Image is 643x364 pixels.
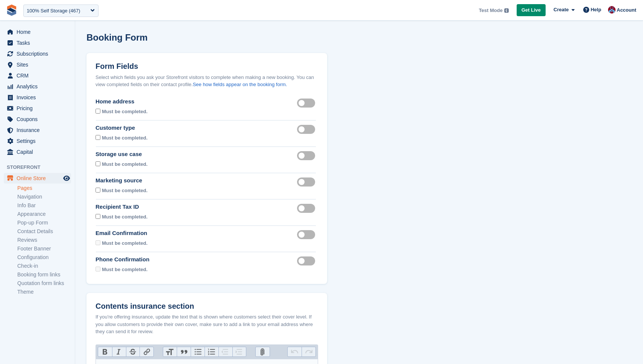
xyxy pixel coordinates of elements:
[17,202,71,209] a: Info Bar
[112,347,126,357] button: Italic
[7,164,75,171] span: Storefront
[4,125,71,135] a: menu
[96,124,149,132] div: Customer type
[591,6,601,14] span: Help
[17,173,62,184] span: Online Store
[96,62,318,71] h2: Form Fields
[297,260,318,261] label: Phone confirmation required
[4,70,71,81] a: menu
[17,114,62,124] span: Coupons
[554,6,569,14] span: Create
[17,70,62,81] span: CRM
[232,347,246,357] button: Increase Level
[17,245,71,252] a: Footer Banner
[96,150,149,159] div: Storage use case
[191,347,205,357] button: Bullets
[4,27,71,37] a: menu
[102,160,147,168] div: Must be completed.
[102,186,147,194] div: Must be completed.
[522,6,541,14] span: Get Live
[288,347,302,357] button: Undo
[17,38,62,48] span: Tasks
[17,262,71,270] a: Check-in
[17,92,62,103] span: Invoices
[617,6,636,14] span: Account
[4,59,71,70] a: menu
[17,185,71,192] a: Pages
[218,347,232,357] button: Decrease Level
[17,49,62,59] span: Subscriptions
[163,347,177,357] button: Heading
[17,193,71,200] a: Navigation
[4,92,71,103] a: menu
[102,212,147,221] div: Must be completed.
[17,219,71,226] a: Pop-up Form
[17,211,71,218] a: Appearance
[4,38,71,48] a: menu
[517,4,546,17] a: Get Live
[140,347,153,357] button: Link
[177,347,191,357] button: Quote
[256,347,270,357] button: Attach Files
[608,6,616,14] img: David Hughes
[17,103,62,114] span: Pricing
[96,176,149,185] div: Marketing source
[17,254,71,261] a: Configuration
[297,155,318,156] label: Storage use case visible
[4,136,71,146] a: menu
[98,347,112,357] button: Bold
[27,7,80,15] div: 100% Self Storage (467)
[4,81,71,92] a: menu
[17,125,62,135] span: Insurance
[4,173,71,184] a: menu
[96,203,149,211] div: Recipient Tax ID
[17,81,62,92] span: Analytics
[17,280,71,287] a: Quotation form links
[17,27,62,37] span: Home
[96,97,149,106] div: Home address
[102,107,147,115] div: Must be completed.
[102,133,147,142] div: Must be completed.
[479,7,502,14] span: Test Mode
[62,174,71,183] a: Preview store
[17,271,71,278] a: Booking form links
[4,103,71,114] a: menu
[193,82,287,87] a: See how fields appear on the booking form.
[205,347,218,357] button: Numbers
[96,74,318,88] div: Select which fields you ask your Storefront visitors to complete when making a new booking. You c...
[17,288,71,296] a: Theme
[6,5,17,16] img: stora-icon-8386f47178a22dfd0bd8f6a31ec36ba5ce8667c1dd55bd0f319d3a0aa187defe.svg
[17,147,62,157] span: Capital
[17,59,62,70] span: Sites
[17,228,71,235] a: Contact Details
[96,302,318,311] h2: Contents insurance section
[504,8,509,13] img: icon-info-grey-7440780725fd019a000dd9b08b2336e03edf1995a4989e88bcd33f0948082b44.svg
[302,347,315,357] button: Redo
[297,208,318,209] label: Recipient tax id visible
[4,49,71,59] a: menu
[297,234,318,235] label: Email confirmation required
[17,237,71,244] a: Reviews
[17,136,62,146] span: Settings
[126,347,140,357] button: Strikethrough
[86,32,148,42] h1: Booking Form
[4,147,71,157] a: menu
[96,255,149,264] div: Phone Confirmation
[4,114,71,124] a: menu
[297,181,318,182] label: Marketing source visible
[102,265,147,273] div: Must be completed.
[96,229,149,238] div: Email Confirmation
[297,129,318,130] label: Customer type visible
[297,102,318,103] label: Home address visible
[102,239,147,247] div: Must be completed.
[96,313,318,335] div: If you're offering insurance, update the text that is shown where customers select their cover le...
